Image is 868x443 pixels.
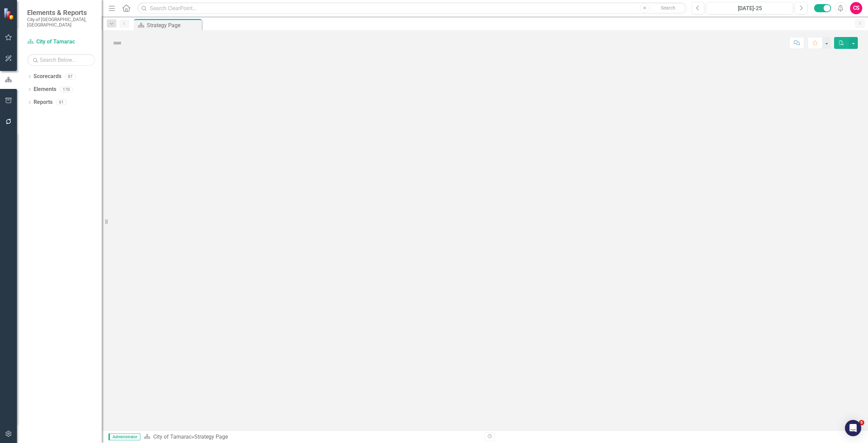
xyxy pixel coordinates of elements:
button: Search [651,3,685,13]
a: City of Tamarac [27,38,95,46]
span: Administrator [108,433,140,440]
div: » [144,433,480,441]
div: Open Intercom Messenger [845,420,861,436]
div: Strategy Page [194,433,228,440]
a: Elements [34,86,56,93]
div: [DATE]-25 [709,4,791,13]
span: 5 [859,420,864,425]
input: Search Below... [27,54,95,66]
img: ClearPoint Strategy [3,8,15,20]
div: 97 [65,74,76,79]
button: [DATE]-25 [706,2,793,14]
small: City of [GEOGRAPHIC_DATA], [GEOGRAPHIC_DATA] [27,17,95,28]
input: Search ClearPoint... [137,2,687,14]
button: CS [850,2,862,14]
img: Not Defined [112,38,123,49]
a: Scorecards [34,73,61,80]
div: Strategy Page [147,21,200,30]
div: 61 [56,99,67,105]
div: 170 [60,87,73,92]
span: Elements & Reports [27,8,95,17]
a: Reports [34,98,53,106]
span: Search [661,5,675,11]
a: City of Tamarac [153,433,192,440]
